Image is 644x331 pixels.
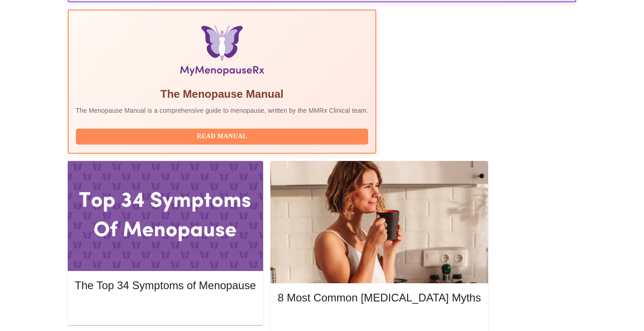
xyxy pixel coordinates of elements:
img: Menopause Manual [122,25,322,80]
span: Read Manual [85,131,359,142]
button: Read Manual [76,129,369,145]
span: Read More [287,316,472,327]
a: Read More [75,304,258,312]
p: The Menopause Manual is a comprehensive guide to menopause, written by the MMRx Clinical team. [76,106,369,115]
h5: The Menopause Manual [76,87,369,101]
span: Read More [84,303,247,315]
button: Read More [75,301,256,317]
h5: The Top 34 Symptoms of Menopause [75,278,256,293]
h5: 8 Most Common [MEDICAL_DATA] Myths [278,291,481,305]
button: Read More [278,314,481,330]
a: Read More [278,317,483,325]
a: Read Manual [76,132,371,140]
